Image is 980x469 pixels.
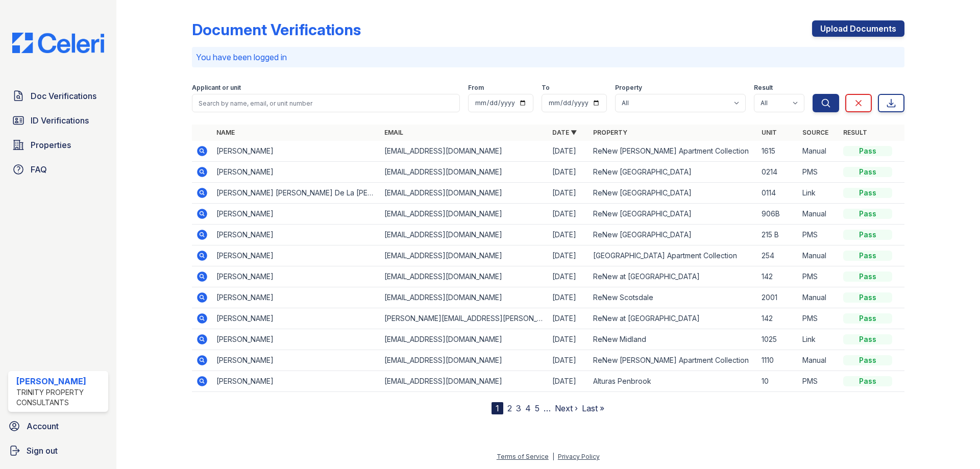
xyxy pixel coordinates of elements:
[212,329,380,350] td: [PERSON_NAME]
[31,90,96,102] span: Doc Verifications
[192,94,460,112] input: Search by name, email, or unit number
[212,245,380,266] td: [PERSON_NAME]
[548,350,589,371] td: [DATE]
[380,350,548,371] td: [EMAIL_ADDRESS][DOMAIN_NAME]
[843,334,892,344] div: Pass
[843,251,892,261] div: Pass
[8,110,108,131] a: ID Verifications
[212,141,380,162] td: [PERSON_NAME]
[380,371,548,392] td: [EMAIL_ADDRESS][DOMAIN_NAME]
[589,204,757,225] td: ReNew [GEOGRAPHIC_DATA]
[843,188,892,198] div: Pass
[757,225,798,245] td: 215 B
[380,141,548,162] td: [EMAIL_ADDRESS][DOMAIN_NAME]
[798,371,839,392] td: PMS
[615,84,642,92] label: Property
[589,329,757,350] td: ReNew Midland
[843,355,892,365] div: Pass
[516,403,521,413] a: 3
[31,114,89,127] span: ID Verifications
[380,204,548,225] td: [EMAIL_ADDRESS][DOMAIN_NAME]
[754,84,773,92] label: Result
[192,84,241,92] label: Applicant or unit
[212,308,380,329] td: [PERSON_NAME]
[548,266,589,287] td: [DATE]
[8,159,108,180] a: FAQ
[8,86,108,106] a: Doc Verifications
[589,266,757,287] td: ReNew at [GEOGRAPHIC_DATA]
[798,183,839,204] td: Link
[843,271,892,282] div: Pass
[589,225,757,245] td: ReNew [GEOGRAPHIC_DATA]
[843,167,892,177] div: Pass
[757,287,798,308] td: 2001
[757,162,798,183] td: 0214
[192,20,361,39] div: Document Verifications
[589,183,757,204] td: ReNew [GEOGRAPHIC_DATA]
[212,266,380,287] td: [PERSON_NAME]
[468,84,484,92] label: From
[548,141,589,162] td: [DATE]
[507,403,512,413] a: 2
[548,329,589,350] td: [DATE]
[757,308,798,329] td: 142
[757,371,798,392] td: 10
[589,308,757,329] td: ReNew at [GEOGRAPHIC_DATA]
[757,350,798,371] td: 1110
[31,163,47,176] span: FAQ
[552,129,577,136] a: Date ▼
[27,420,59,432] span: Account
[548,287,589,308] td: [DATE]
[843,146,892,156] div: Pass
[757,266,798,287] td: 142
[798,141,839,162] td: Manual
[212,287,380,308] td: [PERSON_NAME]
[384,129,403,136] a: Email
[16,387,104,408] div: Trinity Property Consultants
[380,162,548,183] td: [EMAIL_ADDRESS][DOMAIN_NAME]
[843,292,892,303] div: Pass
[196,51,900,63] p: You have been logged in
[16,375,104,387] div: [PERSON_NAME]
[589,350,757,371] td: ReNew [PERSON_NAME] Apartment Collection
[548,245,589,266] td: [DATE]
[812,20,904,37] a: Upload Documents
[212,183,380,204] td: [PERSON_NAME] [PERSON_NAME] De La [PERSON_NAME]
[8,135,108,155] a: Properties
[544,402,551,414] span: …
[497,453,549,460] a: Terms of Service
[4,440,112,461] a: Sign out
[558,453,600,460] a: Privacy Policy
[589,162,757,183] td: ReNew [GEOGRAPHIC_DATA]
[582,403,604,413] a: Last »
[798,350,839,371] td: Manual
[525,403,531,413] a: 4
[31,139,71,151] span: Properties
[27,445,58,457] span: Sign out
[212,162,380,183] td: [PERSON_NAME]
[843,376,892,386] div: Pass
[380,287,548,308] td: [EMAIL_ADDRESS][DOMAIN_NAME]
[843,230,892,240] div: Pass
[548,225,589,245] td: [DATE]
[757,183,798,204] td: 0114
[757,329,798,350] td: 1025
[802,129,828,136] a: Source
[380,329,548,350] td: [EMAIL_ADDRESS][DOMAIN_NAME]
[589,141,757,162] td: ReNew [PERSON_NAME] Apartment Collection
[548,308,589,329] td: [DATE]
[843,209,892,219] div: Pass
[380,245,548,266] td: [EMAIL_ADDRESS][DOMAIN_NAME]
[212,204,380,225] td: [PERSON_NAME]
[4,33,112,53] img: CE_Logo_Blue-a8612792a0a2168367f1c8372b55b34899dd931a85d93a1a3d3e32e68fde9ad4.png
[798,308,839,329] td: PMS
[535,403,540,413] a: 5
[552,453,554,460] div: |
[555,403,578,413] a: Next ›
[548,162,589,183] td: [DATE]
[212,371,380,392] td: [PERSON_NAME]
[380,225,548,245] td: [EMAIL_ADDRESS][DOMAIN_NAME]
[212,225,380,245] td: [PERSON_NAME]
[548,204,589,225] td: [DATE]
